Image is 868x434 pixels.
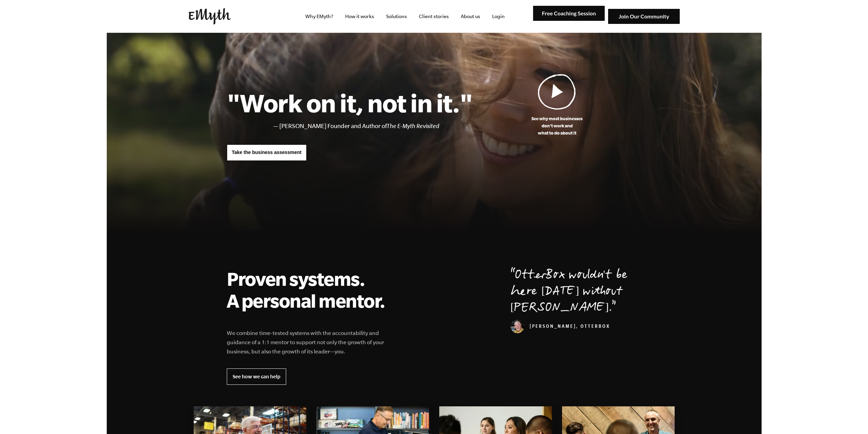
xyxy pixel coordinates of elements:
img: Play Video [538,74,576,110]
h2: Proven systems. A personal mentor. [227,268,393,311]
p: We combine time-tested systems with the accountability and guidance of a 1:1 mentor to support no... [227,328,393,356]
a: Take the business assessment [227,144,307,161]
a: See how we can help [227,368,286,385]
a: See why most businessesdon't work andwhat to do about it [473,74,642,137]
img: Curt Richardson, OtterBox [511,320,524,333]
span: Take the business assessment [232,150,301,155]
li: [PERSON_NAME] Founder and Author of [279,121,473,131]
img: Join Our Community [608,9,680,24]
p: OtterBox wouldn't be here [DATE] without [PERSON_NAME]. [511,268,642,317]
p: See why most businesses don't work and what to do about it [473,115,642,137]
img: EMyth [189,8,231,25]
iframe: Chat Widget [834,401,868,434]
i: The E-Myth Revisited [387,123,439,129]
h1: "Work on it, not in it." [227,88,473,118]
cite: [PERSON_NAME], OtterBox [511,324,610,330]
img: Free Coaching Session [533,6,605,21]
